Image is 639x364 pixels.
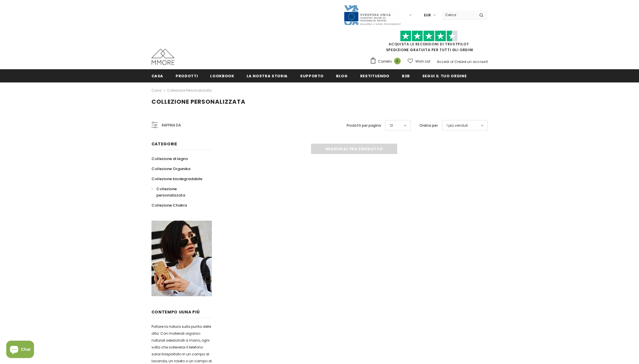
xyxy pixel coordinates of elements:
a: Collezione personalizzata [151,184,206,200]
span: Casa [151,73,164,79]
span: Blog [336,73,348,79]
span: Raffina da [162,122,181,128]
span: Collezione Chakra [151,203,187,208]
a: Wish List [408,56,430,66]
span: Carrello [378,59,392,64]
span: La nostra storia [247,73,288,79]
input: Search Site [442,11,475,19]
a: Creare un account [454,59,488,64]
a: Carrello 0 [370,57,404,66]
label: Ordina per [419,123,438,128]
span: Collezione di legno [151,156,188,161]
a: Casa [151,87,162,94]
span: Restituendo [360,73,389,79]
span: Collezione Organika [151,166,190,172]
a: Blog [336,69,348,82]
span: supporto [300,73,324,79]
a: Collezione di legno [151,154,188,164]
img: Javni Razpis [344,5,401,26]
span: SPEDIZIONE GRATUITA PER TUTTI GLI ORDINI [370,33,488,52]
img: Fidati di Pilot Stars [400,30,458,42]
span: EUR [424,12,431,18]
a: Accedi [437,59,449,64]
a: B2B [402,69,410,82]
a: Collezione biodegradabile [151,174,202,184]
span: I più venduti [447,123,468,128]
a: supporto [300,69,324,82]
span: or [450,59,454,64]
a: Collezione Organika [151,164,190,174]
span: Prodotti [176,73,198,79]
label: Prodotti per pagina [347,123,381,128]
img: Casi MMORE [151,49,174,65]
a: Collezione Chakra [151,200,187,210]
span: Collezione biodegradabile [151,176,202,182]
a: Casa [151,69,164,82]
span: Collezione personalizzata [151,98,245,106]
inbox-online-store-chat: Shopify online store chat [5,341,36,359]
span: contempo uUna più [151,309,200,315]
a: Prodotti [176,69,198,82]
a: Javni Razpis [344,12,401,17]
a: Restituendo [360,69,389,82]
a: La nostra storia [247,69,288,82]
a: Segui il tuo ordine [422,69,467,82]
a: Collezione personalizzata [167,88,212,93]
span: Wish List [415,59,430,64]
a: Acquista le recensioni di TrustPilot [389,42,469,47]
span: 12 [390,123,393,128]
span: Segui il tuo ordine [422,73,467,79]
span: 0 [394,58,401,64]
span: Categorie [151,141,177,147]
span: Lookbook [210,73,234,79]
a: Lookbook [210,69,234,82]
span: B2B [402,73,410,79]
span: Collezione personalizzata [156,186,185,198]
